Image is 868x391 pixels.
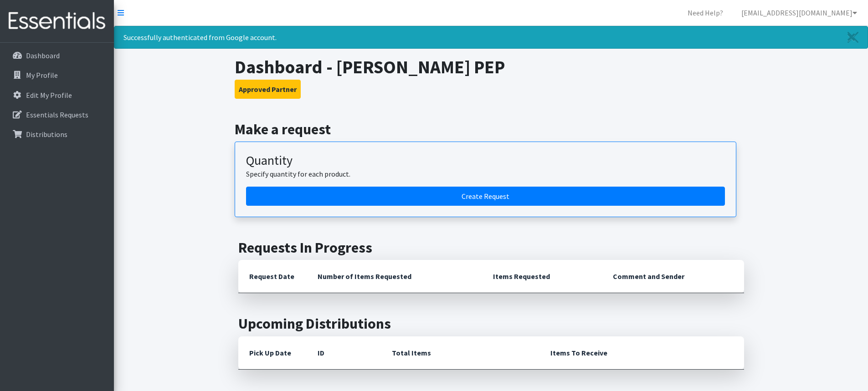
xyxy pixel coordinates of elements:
[838,26,868,48] a: Close
[734,4,864,22] a: [EMAIL_ADDRESS][DOMAIN_NAME]
[307,336,381,370] th: ID
[246,187,725,206] a: Create a request by quantity
[602,260,744,293] th: Comment and Sender
[381,336,539,370] th: Total Items
[26,130,67,139] p: Distributions
[4,86,110,104] a: Edit My Profile
[680,4,730,22] a: Need Help?
[235,80,301,99] button: Approved Partner
[26,110,88,119] p: Essentials Requests
[235,56,747,78] h1: Dashboard - [PERSON_NAME] PEP
[246,168,725,179] p: Specify quantity for each product.
[4,106,110,124] a: Essentials Requests
[246,153,725,168] h3: Quantity
[26,51,60,60] p: Dashboard
[238,336,307,370] th: Pick Up Date
[26,71,58,80] p: My Profile
[4,66,110,84] a: My Profile
[482,260,602,293] th: Items Requested
[539,336,744,370] th: Items To Receive
[238,239,744,256] h2: Requests In Progress
[4,125,110,143] a: Distributions
[26,91,72,100] p: Edit My Profile
[235,121,747,138] h2: Make a request
[238,260,307,293] th: Request Date
[4,46,110,65] a: Dashboard
[238,315,744,332] h2: Upcoming Distributions
[114,26,868,49] div: Successfully authenticated from Google account.
[307,260,483,293] th: Number of Items Requested
[4,6,110,36] img: HumanEssentials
